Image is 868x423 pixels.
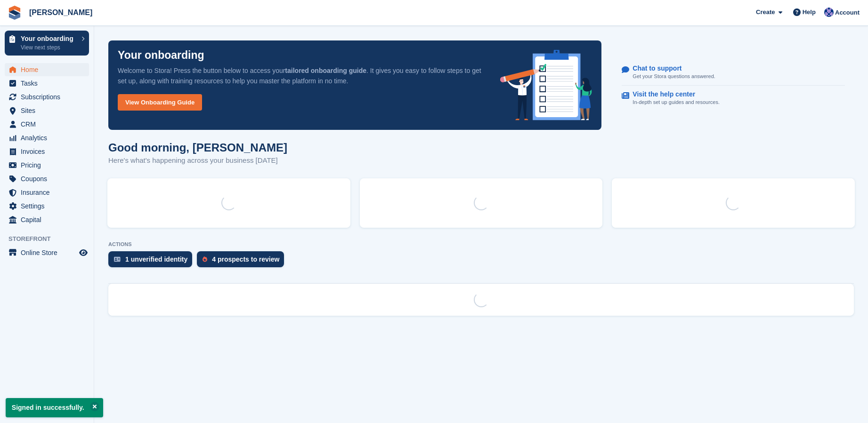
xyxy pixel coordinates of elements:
a: menu [5,159,89,172]
a: 1 unverified identity [108,251,197,272]
h1: Good morning, [PERSON_NAME] [108,141,287,154]
p: ACTIONS [108,241,854,247]
p: View next steps [21,43,77,52]
span: Account [835,8,860,17]
p: Visit the help center [633,90,712,98]
p: Welcome to Stora! Press the button below to access your . It gives you easy to follow steps to ge... [118,65,485,86]
p: Your onboarding [118,50,204,61]
a: 4 prospects to review [197,251,289,272]
p: In-depth set up guides and resources. [633,98,720,106]
a: Visit the help center In-depth set up guides and resources. [622,86,845,111]
span: Sites [21,104,77,117]
img: Joel Isaksson [824,8,834,17]
a: menu [5,172,89,185]
a: [PERSON_NAME] [25,5,96,20]
a: menu [5,186,89,199]
span: Home [21,63,77,76]
img: prospect-51fa495bee0391a8d652442698ab0144808aea92771e9ea1ae160a38d050c398.svg [203,256,207,262]
span: Online Store [21,246,77,259]
span: Tasks [21,77,77,90]
strong: tailored onboarding guide [285,67,366,74]
a: menu [5,77,89,90]
a: View Onboarding Guide [118,94,202,111]
p: Chat to support [633,64,707,72]
span: Settings [21,200,77,213]
a: menu [5,63,89,76]
span: Pricing [21,159,77,172]
span: Subscriptions [21,90,77,104]
img: verify_identity-adf6edd0f0f0b5bbfe63781bf79b02c33cf7c696d77639b501bdc392416b5a36.svg [114,256,121,262]
a: menu [5,131,89,144]
a: menu [5,213,89,226]
span: Help [803,8,816,17]
a: Your onboarding View next steps [5,31,89,56]
span: Analytics [21,131,77,144]
p: Signed in successfully. [6,398,103,417]
a: menu [5,90,89,104]
a: menu [5,104,89,117]
a: Chat to support Get your Stora questions answered. [622,60,845,86]
div: 4 prospects to review [212,255,279,263]
img: onboarding-info-6c161a55d2c0e0a8cae90662b2fe09162a5109e8cc188191df67fb4f79e88e88.svg [500,50,592,120]
p: Your onboarding [21,35,77,42]
img: stora-icon-8386f47178a22dfd0bd8f6a31ec36ba5ce8667c1dd55bd0f319d3a0aa187defe.svg [8,6,22,20]
span: Insurance [21,186,77,199]
span: Invoices [21,145,77,158]
p: Here's what's happening across your business [DATE] [108,155,287,166]
a: Preview store [78,247,89,258]
span: Capital [21,213,77,226]
a: menu [5,145,89,158]
span: Coupons [21,172,77,185]
span: CRM [21,118,77,131]
a: menu [5,200,89,213]
span: Storefront [8,234,94,244]
div: 1 unverified identity [125,255,187,263]
span: Create [756,8,775,17]
p: Get your Stora questions answered. [633,72,715,80]
a: menu [5,118,89,131]
a: menu [5,246,89,259]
